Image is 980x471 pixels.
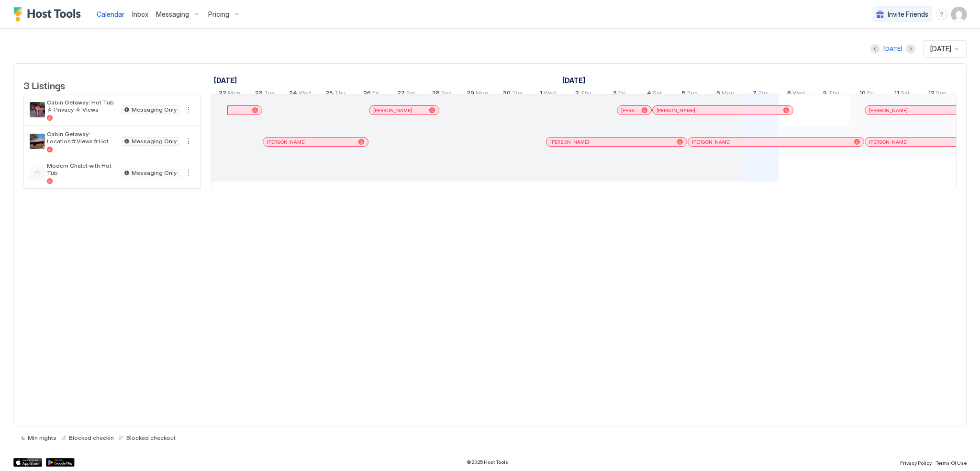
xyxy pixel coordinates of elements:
[13,7,85,22] a: Host Tools Logo
[857,87,876,101] a: October 10, 2025
[299,89,311,99] span: Wed
[255,89,263,99] span: 23
[397,89,405,99] span: 27
[467,89,474,99] span: 29
[753,89,757,99] span: 7
[722,89,734,99] span: Mon
[47,162,118,176] span: Modern Chalet with Hot Tub
[208,10,229,19] span: Pricing
[892,87,912,101] a: October 11, 2025
[264,89,275,99] span: Tue
[657,107,695,114] span: [PERSON_NAME]
[363,89,371,99] span: 26
[935,457,967,467] a: Terms Of Use
[758,89,768,99] span: Tue
[573,87,594,101] a: October 2, 2025
[183,167,194,179] button: More options
[156,10,189,19] span: Messaging
[97,9,124,19] a: Calendar
[325,89,333,99] span: 25
[467,459,508,465] span: © 2025 Host Tools
[560,73,588,87] a: October 1, 2025
[183,167,194,179] div: menu
[212,73,239,87] a: September 22, 2025
[228,89,240,99] span: Mon
[930,45,951,53] span: [DATE]
[936,89,947,99] span: Sun
[692,139,731,145] span: [PERSON_NAME]
[580,89,591,99] span: Thu
[501,87,525,101] a: September 30, 2025
[785,87,807,101] a: October 8, 2025
[430,87,454,101] a: September 28, 2025
[611,87,627,101] a: October 3, 2025
[323,87,348,101] a: September 25, 2025
[372,89,379,99] span: Fri
[464,87,490,101] a: September 29, 2025
[23,78,65,92] span: 3 Listings
[406,89,415,99] span: Sat
[575,89,579,99] span: 2
[647,89,651,99] span: 4
[540,89,542,99] span: 1
[46,458,75,467] a: Google Play Store
[870,44,880,54] button: Previous month
[645,87,664,101] a: October 4, 2025
[395,87,418,101] a: September 27, 2025
[823,89,827,99] span: 9
[716,89,720,99] span: 6
[289,89,297,99] span: 24
[679,87,700,101] a: October 5, 2025
[869,107,908,114] span: [PERSON_NAME]
[432,89,440,99] span: 28
[183,104,194,115] div: menu
[936,9,947,20] div: menu
[219,89,226,99] span: 22
[69,434,114,441] span: Blocked checkin
[882,43,904,55] button: [DATE]
[30,102,45,117] div: listing image
[926,87,949,101] a: October 12, 2025
[935,460,967,466] span: Terms Of Use
[687,89,698,99] span: Sun
[30,134,45,149] div: listing image
[544,89,556,99] span: Wed
[821,87,842,101] a: October 9, 2025
[183,104,194,115] button: More options
[361,87,381,101] a: September 26, 2025
[132,10,148,18] span: Inbox
[47,99,118,113] span: Cabin Getaway: Hot Tub ☆ Privacy ☆ Views
[512,89,523,99] span: Tue
[883,45,902,53] div: [DATE]
[750,87,771,101] a: October 7, 2025
[47,130,118,145] span: Cabin Getaway: Location☆Views☆Hot Tub☆Game Room
[859,89,866,99] span: 10
[613,89,617,99] span: 3
[97,10,124,18] span: Calendar
[682,89,686,99] span: 5
[28,434,56,441] span: Min nights
[216,87,243,101] a: September 22, 2025
[900,460,932,466] span: Privacy Policy
[267,139,306,145] span: [PERSON_NAME]
[183,136,194,147] button: More options
[132,9,148,19] a: Inbox
[253,87,277,101] a: September 23, 2025
[869,139,908,145] span: [PERSON_NAME]
[900,457,932,467] a: Privacy Policy
[653,89,662,99] span: Sat
[373,107,412,114] span: [PERSON_NAME]
[714,87,736,101] a: October 6, 2025
[621,107,638,114] span: [PERSON_NAME]
[287,87,313,101] a: September 24, 2025
[441,89,452,99] span: Sun
[476,89,488,99] span: Mon
[951,7,967,22] div: User profile
[787,89,791,99] span: 8
[13,458,42,467] a: App Store
[901,89,910,99] span: Sat
[537,87,558,101] a: October 1, 2025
